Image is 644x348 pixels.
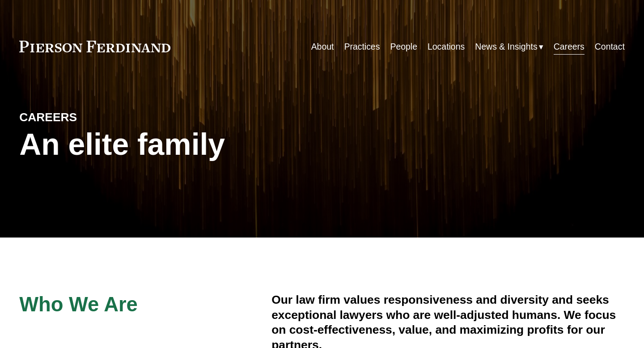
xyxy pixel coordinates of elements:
[595,38,625,55] a: Contact
[475,38,543,55] a: folder dropdown
[19,293,138,316] span: Who We Are
[19,110,170,125] h4: CAREERS
[19,127,322,162] h1: An elite family
[311,38,334,55] a: About
[554,38,585,55] a: Careers
[344,38,380,55] a: Practices
[475,39,537,55] span: News & Insights
[428,38,465,55] a: Locations
[390,38,417,55] a: People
